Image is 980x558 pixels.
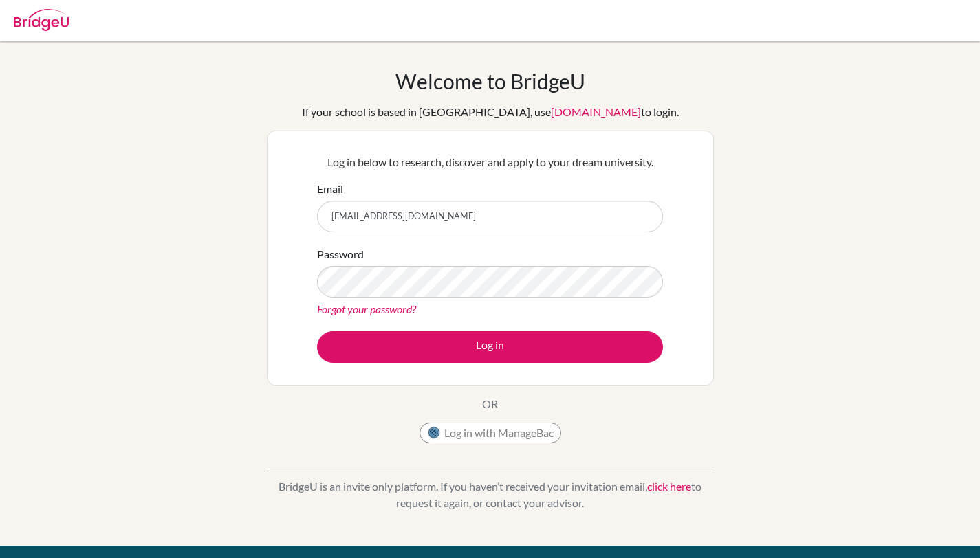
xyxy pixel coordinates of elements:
a: click here [647,480,691,493]
label: Email [317,181,343,197]
p: Log in below to research, discover and apply to your dream university. [317,154,663,170]
label: Password [317,246,364,263]
a: [DOMAIN_NAME] [551,105,641,118]
p: OR [482,396,498,412]
div: If your school is based in [GEOGRAPHIC_DATA], use to login. [302,104,679,120]
h1: Welcome to BridgeU [395,69,585,93]
a: Forgot your password? [317,302,416,315]
button: Log in with ManageBac [420,423,561,443]
img: Bridge-U [14,9,69,31]
p: BridgeU is an invite only platform. If you haven’t received your invitation email, to request it ... [267,478,714,511]
button: Log in [317,331,663,363]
